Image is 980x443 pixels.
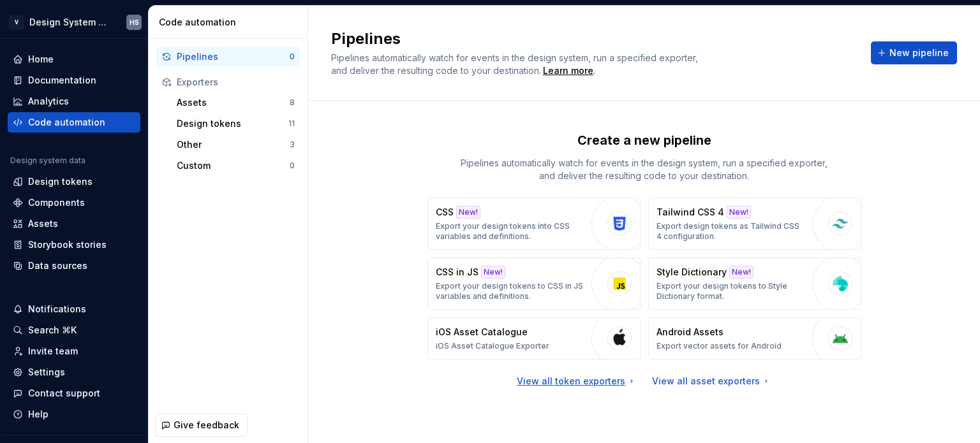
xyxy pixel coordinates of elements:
[427,258,641,310] button: CSS in JSNew!Export your design tokens to CSS in JS variables and definitions.
[436,326,528,338] p: iOS Asset Catalogue
[8,235,140,255] a: Storybook stories
[8,192,140,213] a: Components
[290,98,295,108] div: 8
[8,362,140,382] a: Settings
[290,140,295,150] div: 3
[8,171,140,192] a: Design tokens
[177,138,290,151] div: Other
[436,206,454,219] p: CSS
[8,112,140,133] a: Code automation
[28,238,107,251] div: Storybook stories
[28,366,65,379] div: Settings
[436,221,585,242] p: Export your design tokens into CSS variables and definitions.
[517,375,637,388] a: View all token exporters
[8,341,140,361] a: Invite team
[657,341,782,351] p: Export vector assets for Android
[290,161,295,171] div: 0
[28,259,87,272] div: Data sources
[436,281,585,301] p: Export your design tokens to CSS in JS variables and definitions.
[177,50,290,63] div: Pipelines
[8,49,140,69] a: Home
[172,156,300,176] button: Custom0
[8,91,140,112] a: Analytics
[427,198,641,250] button: CSSNew!Export your design tokens into CSS variables and definitions.
[172,134,300,155] button: Other3
[481,266,505,279] div: New!
[657,221,806,242] p: Export design tokens as Tailwind CSS 4 configuration.
[436,266,479,279] p: CSS in JS
[652,375,771,388] a: View all asset exporters
[177,76,295,89] div: Exporters
[8,214,140,234] a: Assets
[290,52,295,62] div: 0
[28,345,78,358] div: Invite team
[657,266,727,279] p: Style Dictionary
[28,175,93,188] div: Design tokens
[155,414,248,437] button: Give feedback
[8,70,140,91] a: Documentation
[177,96,290,109] div: Assets
[159,16,302,29] div: Code automation
[28,196,85,209] div: Components
[130,17,139,27] div: HS
[156,47,300,67] button: Pipelines0
[543,64,593,77] a: Learn more
[648,258,861,310] button: Style DictionaryNew!Export your design tokens to Style Dictionary format.
[648,317,861,359] button: Android AssetsExport vector assets for Android
[177,117,288,130] div: Design tokens
[427,317,641,359] button: iOS Asset CatalogueiOS Asset Catalogue Exporter
[28,74,96,87] div: Documentation
[172,113,300,134] button: Design tokens11
[456,206,480,219] div: New!
[871,41,957,64] button: New pipeline
[28,387,100,400] div: Contact support
[28,53,54,66] div: Home
[172,92,300,113] button: Assets8
[657,281,806,301] p: Export your design tokens to Style Dictionary format.
[889,47,949,59] span: New pipeline
[8,256,140,276] a: Data sources
[174,419,239,432] span: Give feedback
[331,29,856,49] h2: Pipelines
[10,156,85,166] div: Design system data
[657,326,724,338] p: Android Assets
[8,299,140,319] button: Notifications
[8,320,140,340] button: Search ⌘K
[29,16,111,29] div: Design System Web (DSW)
[3,8,145,36] button: VDesign System Web (DSW)HS
[657,206,724,219] p: Tailwind CSS 4
[28,95,69,108] div: Analytics
[8,383,140,403] button: Contact support
[28,303,86,316] div: Notifications
[28,408,48,421] div: Help
[28,217,58,230] div: Assets
[331,52,701,76] span: Pipelines automatically watch for events in the design system, run a specified exporter, and deli...
[541,66,595,76] span: .
[28,116,105,129] div: Code automation
[177,159,290,172] div: Custom
[727,206,751,219] div: New!
[648,198,861,250] button: Tailwind CSS 4New!Export design tokens as Tailwind CSS 4 configuration.
[9,15,24,30] div: V
[8,404,140,425] button: Help
[453,157,836,182] p: Pipelines automatically watch for events in the design system, run a specified exporter, and deli...
[28,324,77,337] div: Search ⌘K
[436,341,549,351] p: iOS Asset Catalogue Exporter
[729,266,754,279] div: New!
[288,119,295,129] div: 11
[577,131,711,149] p: Create a new pipeline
